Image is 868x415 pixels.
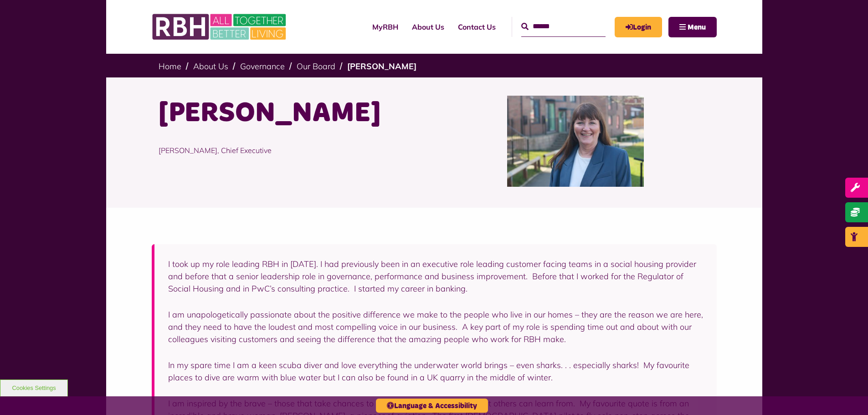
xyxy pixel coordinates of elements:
p: In my spare time I am a keen scuba diver and love everything the underwater world brings – even s... [168,359,703,384]
a: MyRBH [365,15,405,39]
button: Language & Accessibility [376,399,488,413]
button: Navigation [668,17,717,37]
a: Contact Us [451,15,503,39]
a: Governance [240,61,285,72]
a: [PERSON_NAME] [347,61,416,72]
a: Our Board [297,61,335,72]
a: MyRBH [615,17,662,37]
iframe: Netcall Web Assistant for live chat [827,374,868,415]
h1: [PERSON_NAME] [159,96,427,131]
img: Amanda Newton [507,96,644,187]
span: Menu [688,24,706,31]
a: Home [159,61,181,72]
a: About Us [193,61,228,72]
img: RBH [152,9,288,45]
p: [PERSON_NAME], Chief Executive [159,131,427,169]
p: I took up my role leading RBH in [DATE]. I had previously been in an executive role leading custo... [168,258,703,295]
p: I am unapologetically passionate about the positive difference we make to the people who live in ... [168,308,703,345]
a: About Us [405,15,451,39]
